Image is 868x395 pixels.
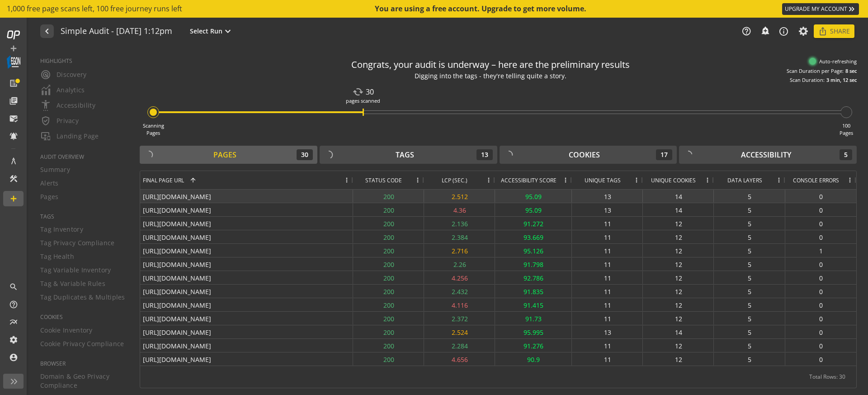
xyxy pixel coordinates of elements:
[643,271,714,284] div: 12
[424,298,495,311] div: 4.116
[42,26,51,37] mat-icon: navigate_before
[785,190,856,203] div: 0
[714,203,785,216] div: 5
[714,285,785,298] div: 5
[353,271,424,284] div: 200
[424,190,495,203] div: 2.512
[643,339,714,352] div: 12
[572,190,643,203] div: 13
[377,71,604,81] div: Digging into the tags - they're telling quite a story.
[572,298,643,311] div: 11
[353,86,374,97] div: 30
[143,122,164,136] div: Scanning Pages
[140,325,353,338] div: [URL][DOMAIN_NAME]
[353,244,424,257] div: 200
[9,300,18,309] mat-icon: help_outline
[424,325,495,338] div: 2.524
[365,176,402,184] span: Status Code
[495,352,572,366] div: 90.9
[651,176,696,184] span: Unique Cookies
[572,244,643,257] div: 11
[679,146,857,164] button: Accessibility5
[714,312,785,325] div: 5
[760,26,769,35] mat-icon: add_alert
[714,257,785,271] div: 5
[714,230,785,243] div: 5
[643,217,714,230] div: 12
[790,76,825,84] div: Scan Duration:
[727,176,762,184] span: Data Layers
[714,352,785,366] div: 5
[424,257,495,271] div: 2.26
[643,203,714,216] div: 14
[495,217,572,230] div: 91.272
[140,312,353,325] div: [URL][DOMAIN_NAME]
[714,190,785,203] div: 5
[424,352,495,366] div: 4.656
[350,84,366,100] mat-icon: cached
[572,257,643,271] div: 11
[785,257,856,271] div: 0
[140,217,353,230] div: [URL][DOMAIN_NAME]
[353,190,424,203] div: 200
[424,244,495,257] div: 2.716
[714,339,785,352] div: 5
[424,203,495,216] div: 4.36
[714,325,785,338] div: 5
[61,27,172,36] h1: Simple Audit - 03 October 2025 | 1:12pm
[840,122,853,136] div: 100 Pages
[140,298,353,311] div: [URL][DOMAIN_NAME]
[140,190,353,203] div: [URL][DOMAIN_NAME]
[778,26,789,37] mat-icon: info_outline
[847,5,856,14] mat-icon: keyboard_double_arrow_right
[222,26,233,37] mat-icon: expand_more
[643,257,714,271] div: 12
[140,352,353,366] div: [URL][DOMAIN_NAME]
[353,325,424,338] div: 200
[845,67,857,75] div: 8 sec
[9,79,18,88] mat-icon: list_alt
[572,203,643,216] div: 13
[656,149,672,160] div: 17
[495,339,572,352] div: 91.276
[714,298,785,311] div: 5
[424,271,495,284] div: 4.256
[353,312,424,325] div: 200
[9,282,18,291] mat-icon: search
[572,217,643,230] div: 11
[495,285,572,298] div: 91.835
[782,3,859,15] a: UPGRADE MY ACCOUNT
[787,67,844,75] div: Scan Duration per Page:
[9,353,18,362] mat-icon: account_circle
[143,176,184,184] span: Final Page URL
[213,150,236,160] div: Pages
[495,257,572,271] div: 91.798
[785,325,856,338] div: 0
[809,366,845,388] div: Total Rows: 30
[442,176,467,184] span: LCP (SEC.)
[714,217,785,230] div: 5
[572,325,643,338] div: 13
[643,285,714,298] div: 12
[424,217,495,230] div: 2.136
[9,194,18,203] mat-icon: add
[785,230,856,243] div: 0
[643,312,714,325] div: 12
[396,150,414,160] div: Tags
[353,285,424,298] div: 200
[569,150,600,160] div: Cookies
[495,203,572,216] div: 95.09
[785,298,856,311] div: 0
[785,217,856,230] div: 0
[9,157,18,166] mat-icon: architecture
[809,58,857,65] div: Auto-refreshing
[785,271,856,284] div: 0
[140,203,353,216] div: [URL][DOMAIN_NAME]
[353,257,424,271] div: 200
[424,339,495,352] div: 2.284
[9,174,18,183] mat-icon: construction
[741,150,791,160] div: Accessibility
[140,339,353,352] div: [URL][DOMAIN_NAME]
[7,4,182,14] span: 1,000 free page scans left, 100 free journey runs left
[840,149,852,160] div: 5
